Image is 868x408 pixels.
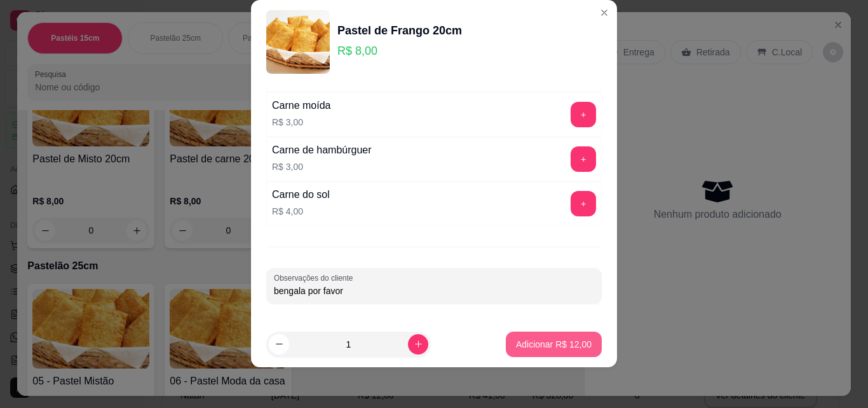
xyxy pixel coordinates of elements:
p: R$ 8,00 [337,42,462,60]
div: Carne do sol [272,187,330,202]
button: Adicionar R$ 12,00 [506,332,602,357]
button: increase-product-quantity [408,334,428,355]
button: decrease-product-quantity [269,334,289,355]
div: Carne moída [272,98,331,113]
p: R$ 4,00 [272,205,330,218]
p: Adicionar R$ 12,00 [516,338,592,351]
img: product-image [266,10,330,74]
div: Carne de hambúrguer [272,143,372,158]
button: add [571,146,596,172]
div: Pastel de Frango 20cm [337,22,462,39]
p: R$ 3,00 [272,116,331,129]
p: R$ 3,00 [272,160,372,173]
button: add [571,191,596,216]
button: Close [594,3,614,23]
label: Observações do cliente [274,272,357,283]
input: Observações do cliente [274,285,594,297]
button: add [571,102,596,127]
